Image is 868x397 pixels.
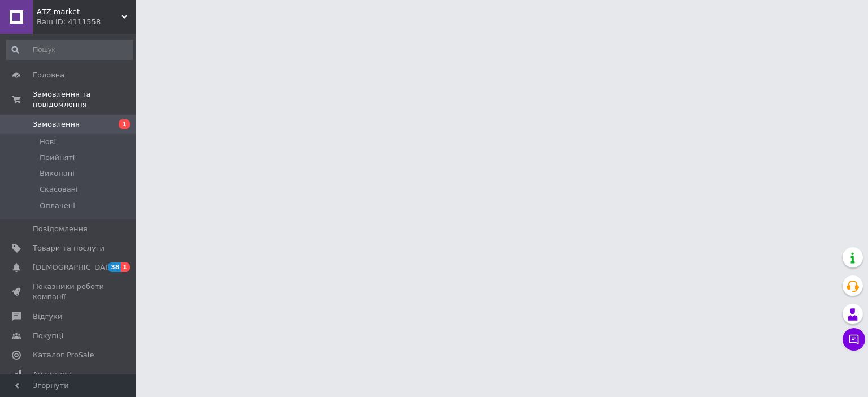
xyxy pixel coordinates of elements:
[33,70,64,80] span: Головна
[33,282,105,302] span: Показники роботи компанії
[33,312,62,322] span: Відгуки
[33,350,94,360] span: Каталог ProSale
[40,169,75,179] span: Виконані
[843,328,865,351] button: Чат з покупцем
[33,119,80,130] span: Замовлення
[40,137,56,147] span: Нові
[40,201,75,211] span: Оплачені
[121,262,130,272] span: 1
[119,119,130,129] span: 1
[37,7,121,17] span: AТZ market
[108,262,121,272] span: 38
[33,224,88,234] span: Повідомлення
[33,331,63,341] span: Покупці
[33,243,105,253] span: Товари та послуги
[33,369,72,379] span: Аналітика
[6,40,133,60] input: Пошук
[40,184,78,195] span: Скасовані
[33,89,136,110] span: Замовлення та повідомлення
[37,17,136,27] div: Ваш ID: 4111558
[33,262,116,273] span: [DEMOGRAPHIC_DATA]
[40,153,75,163] span: Прийняті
